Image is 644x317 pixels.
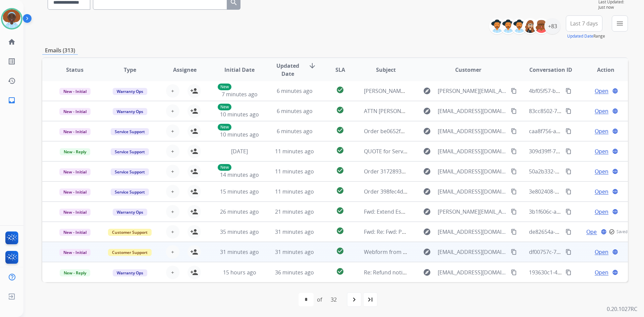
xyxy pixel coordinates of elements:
button: + [166,124,179,138]
mat-icon: person_add [190,228,198,236]
mat-icon: arrow_downward [308,62,316,70]
mat-icon: content_copy [511,229,517,235]
span: Open [595,188,608,196]
span: New - Initial [59,168,91,175]
mat-icon: person_add [190,188,198,196]
span: 14 minutes ago [220,171,259,178]
span: New - Reply [60,269,90,276]
span: + [171,87,174,95]
div: 32 [325,293,342,306]
span: [EMAIL_ADDRESS][DOMAIN_NAME] [438,188,507,196]
button: + [166,266,179,279]
th: Action [573,58,628,82]
span: SLA [335,66,345,74]
span: [EMAIL_ADDRESS][DOMAIN_NAME] [438,228,507,236]
mat-icon: content_copy [511,148,517,154]
div: +83 [544,18,560,34]
button: Last 7 days [566,15,602,32]
span: Customer [455,66,481,74]
span: 10 minutes ago [220,111,259,118]
mat-icon: check_circle [336,146,344,154]
span: [PERSON_NAME][EMAIL_ADDRESS][PERSON_NAME][DOMAIN_NAME] [438,208,507,216]
mat-icon: content_copy [511,88,517,94]
span: 11 minutes ago [275,148,314,155]
mat-icon: explore [423,107,431,115]
span: [EMAIL_ADDRESS][DOMAIN_NAME] [438,248,507,256]
span: 11 minutes ago [275,188,314,195]
button: + [166,165,179,178]
mat-icon: history [8,77,16,85]
span: [DATE] [231,148,248,155]
span: 4bf05f57-b331-422c-bba9-8b1830abc2cf [529,87,629,95]
button: + [166,205,179,218]
mat-icon: explore [423,127,431,135]
span: 6 minutes ago [277,87,313,95]
button: + [166,145,179,158]
mat-icon: language [601,229,607,235]
p: New [218,104,231,110]
div: of [317,296,322,304]
span: Open [595,127,608,135]
span: New - Initial [59,229,91,236]
mat-icon: language [612,148,618,154]
mat-icon: person_add [190,87,198,95]
span: ATTN [PERSON_NAME] [364,107,420,115]
span: New - Initial [59,209,91,216]
span: 21 minutes ago [275,208,314,215]
span: New - Initial [59,88,91,95]
span: + [171,107,174,115]
mat-icon: language [612,88,618,94]
mat-icon: language [612,108,618,114]
span: Conversation ID [529,66,572,74]
mat-icon: check_circle [336,106,344,114]
span: Subject [376,66,396,74]
mat-icon: menu [616,19,624,28]
span: 26 minutes ago [220,208,259,215]
mat-icon: language [612,209,618,215]
span: Open [595,147,608,155]
span: Just now [598,5,628,10]
mat-icon: person_add [190,107,198,115]
span: 15 hours ago [223,269,256,276]
span: df00757c-7615-4abb-9b6a-be49ddad7748 [529,248,633,256]
span: [EMAIL_ADDRESS][DOMAIN_NAME] [438,167,507,175]
span: + [171,167,174,175]
span: New - Initial [59,249,91,256]
span: Saved [616,229,628,234]
span: de82654a-62f5-45ec-bd1a-a740540cbfc3 [529,228,630,235]
span: New - Initial [59,189,91,196]
mat-icon: inbox [8,96,16,104]
span: Open [595,87,608,95]
button: + [166,185,179,198]
span: 3b1f606c-a163-4987-a847-1c4ab9fa5b5c [529,208,630,215]
span: 36 minutes ago [275,269,314,276]
span: 309d39ff-79dd-401d-985d-fb1a453e0c67 [529,148,630,155]
span: Updated Date [273,62,303,78]
span: Last 7 days [570,22,598,25]
span: Customer Support [108,229,152,236]
span: Warranty Ops [113,108,147,115]
button: Updated Date [567,34,593,39]
span: Open [595,208,608,216]
span: Fwd: Extend Escalation [364,208,421,215]
mat-icon: content_copy [511,108,517,114]
span: + [171,248,174,256]
mat-icon: language [612,128,618,134]
mat-icon: content_copy [566,168,572,174]
p: New [218,84,231,90]
span: New - Reply [60,148,90,155]
mat-icon: content_copy [566,148,572,154]
mat-icon: last_page [366,296,374,304]
mat-icon: language [612,168,618,174]
mat-icon: explore [423,268,431,276]
span: Open [595,167,608,175]
mat-icon: check_circle [336,247,344,255]
mat-icon: home [8,38,16,46]
p: 0.20.1027RC [607,305,637,313]
span: Webform from [EMAIL_ADDRESS][DOMAIN_NAME] on [DATE] [364,248,516,256]
span: 31 minutes ago [275,248,314,256]
button: + [166,104,179,118]
img: avatar [2,9,21,28]
span: 31 minutes ago [220,248,259,256]
span: Warranty Ops [113,269,147,276]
